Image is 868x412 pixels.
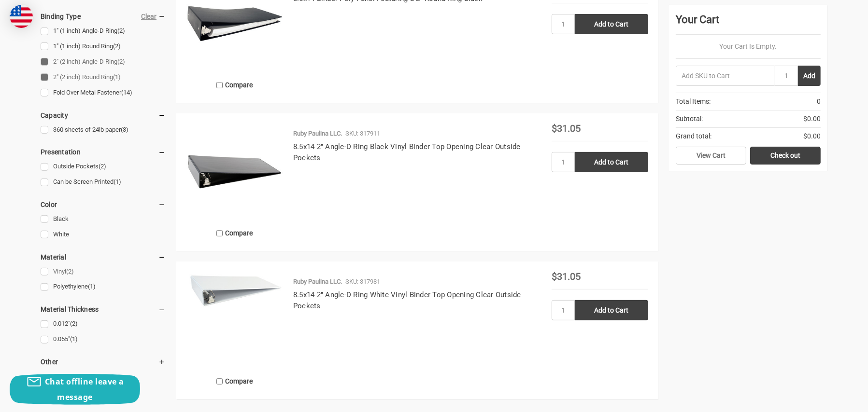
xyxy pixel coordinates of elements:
[10,5,33,28] img: duty and tax information for United States
[113,73,121,81] span: (1)
[676,114,703,124] span: Subtotal:
[186,225,283,241] label: Compare
[41,303,166,315] h5: Material Thickness
[41,265,166,278] a: Vinyl
[552,123,581,134] span: $31.05
[41,71,166,84] a: 2" (2 inch) Round Ring
[293,129,342,138] p: Ruby Paulina LLC.
[186,124,283,220] img: 8.5x14 Binder Vinyl Panel with pockets Featuring a 2" Angle-D Ring Black
[41,280,166,293] a: Polyethylene
[121,126,128,133] span: (3)
[41,40,166,53] a: 1" (1 inch) Round Ring
[70,320,78,327] span: (2)
[575,14,648,34] input: Add to Cart
[750,147,821,165] a: Check out
[41,251,166,263] h5: Material
[41,25,166,38] a: 1" (1 inch) Angle-D Ring
[41,356,166,368] h5: Other
[293,290,521,310] a: 8.5x14 2" Angle-D Ring White Vinyl Binder Top Opening Clear Outside Pockets
[817,96,821,107] span: 0
[803,131,821,141] span: $0.00
[676,147,746,165] a: View Cart
[114,178,121,185] span: (1)
[41,86,166,99] a: Fold Over Metal Fastener
[117,27,125,34] span: (2)
[676,66,775,86] input: Add SKU to Cart
[293,277,342,287] p: Ruby Paulina LLC.
[676,12,821,35] div: Your Cart
[70,335,78,343] span: (1)
[676,131,711,141] span: Grand total:
[345,277,380,287] p: SKU: 317981
[121,89,132,96] span: (14)
[788,386,868,412] iframe: Google Customer Reviews
[41,228,166,241] a: White
[216,378,223,385] input: Compare
[345,129,380,138] p: SKU: 317911
[41,213,166,226] a: Black
[216,230,223,236] input: Compare
[117,58,125,65] span: (2)
[41,124,166,137] a: 360 sheets of 24lb paper
[186,77,283,93] label: Compare
[186,272,283,308] img: 8.5x14 Binder Vinyl Panel with pockets Featuring a 2" Angle-D Ring White
[41,199,166,210] h5: Color
[41,333,166,346] a: 0.055"
[186,373,283,389] label: Compare
[88,283,96,290] span: (1)
[66,268,74,275] span: (2)
[41,110,166,121] h5: Capacity
[798,66,821,86] button: Add
[41,11,166,22] h5: Binding Type
[113,42,121,50] span: (2)
[216,82,223,88] input: Compare
[41,160,166,173] a: Outside Pockets
[186,272,283,368] a: 8.5x14 Binder Vinyl Panel with pockets Featuring a 2" Angle-D Ring White
[41,317,166,330] a: 0.012"
[141,13,157,20] a: Clear
[575,300,648,320] input: Add to Cart
[803,114,821,124] span: $0.00
[41,146,166,158] h5: Presentation
[41,55,166,69] a: 2" (2 inch) Angle-D Ring
[552,271,581,282] span: $31.05
[45,376,124,402] span: Chat offline leave a message
[41,176,166,189] a: Can be Screen Printed
[575,152,648,172] input: Add to Cart
[676,41,821,52] p: Your Cart Is Empty.
[10,374,140,405] button: Chat offline leave a message
[99,163,106,170] span: (2)
[676,96,711,107] span: Total Items:
[293,142,521,162] a: 8.5x14 2" Angle-D Ring Black Vinyl Binder Top Opening Clear Outside Pockets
